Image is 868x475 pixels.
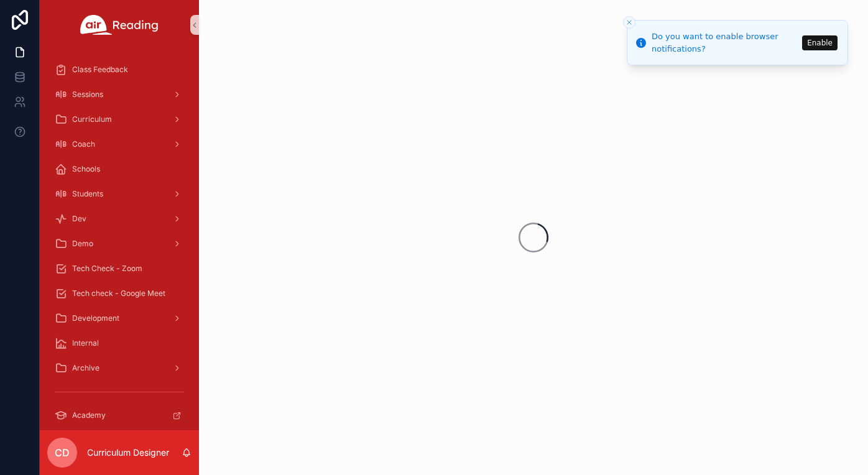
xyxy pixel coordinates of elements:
[72,313,119,323] span: Development
[47,257,192,280] a: Tech Check - Zoom
[72,164,100,174] span: Schools
[47,58,192,81] a: Class Feedback
[72,363,99,373] span: Archive
[802,35,838,50] button: Enable
[55,445,70,460] span: CD
[47,208,192,230] a: Dev
[72,139,95,149] span: Coach
[47,357,192,379] a: Archive
[47,83,192,106] a: Sessions
[72,410,106,420] span: Academy
[47,133,192,155] a: Coach
[72,90,103,99] span: Sessions
[72,264,142,274] span: Tech Check - Zoom
[80,15,159,35] img: App logo
[623,16,635,29] button: Close toast
[47,158,192,180] a: Schools
[40,50,199,430] div: scrollable content
[47,233,192,255] a: Demo
[47,108,192,131] a: Curriculum
[72,65,128,75] span: Class Feedback
[72,288,165,298] span: Tech check - Google Meet
[87,446,169,459] p: Curriculum Designer
[47,332,192,354] a: Internal
[72,338,99,348] span: Internal
[47,183,192,205] a: Students
[72,214,86,224] span: Dev
[47,404,192,427] a: Academy
[72,239,93,249] span: Demo
[47,282,192,305] a: Tech check - Google Meet
[72,189,103,199] span: Students
[652,30,798,55] div: Do you want to enable browser notifications?
[47,307,192,330] a: Development
[72,114,112,124] span: Curriculum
